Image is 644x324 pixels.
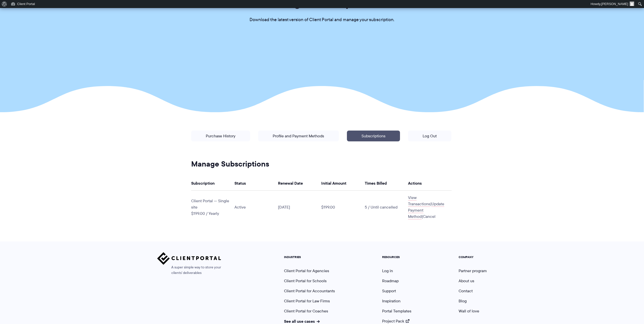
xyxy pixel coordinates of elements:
[408,195,430,207] a: View Transactions
[258,131,339,141] a: Profile and Payment Methods
[191,198,229,210] span: Client Portal — Single site
[191,131,250,141] a: Purchase History
[408,131,451,141] a: Log Out
[187,127,455,163] p: | | |
[234,204,246,210] span: Active
[408,176,452,191] th: Actions
[284,255,335,259] h5: INDUSTRIES
[408,191,452,224] td: | |
[365,204,397,210] span: 5 / Until cancelled
[601,2,628,6] span: [PERSON_NAME]
[284,278,327,284] a: Client Portal for Schools
[365,176,408,191] th: Times Billed
[382,288,396,294] a: Support
[191,211,219,216] span: $199.00 / Yearly
[250,16,394,24] p: Download the latest version of Client Portal and manage your subscription.
[321,176,365,191] th: Initial Amount
[347,131,400,141] a: Subscriptions
[382,298,400,304] a: Inspiration
[459,308,479,314] a: Wall of love
[408,201,444,219] a: Update Payment Method
[284,288,335,294] a: Client Portal for Accountants
[459,278,474,284] a: About us
[382,268,393,274] a: Log in
[382,308,411,314] a: Portal Templates
[191,176,235,191] th: Subscription
[459,298,467,304] a: Blog
[234,176,278,191] th: Status
[382,318,409,324] a: Project Pack
[157,265,221,276] span: A super simple way to store your clients' deliverables
[423,214,435,219] a: Cancel
[459,255,487,259] h5: COMPANY
[278,176,321,191] th: Renewal Date
[382,278,399,284] a: Roadmap
[382,255,411,259] h5: RESOURCES
[459,288,473,294] a: Contact
[321,204,335,210] span: $199.00
[284,308,328,314] a: Client Portal for Coaches
[284,268,329,274] a: Client Portal for Agencies
[284,298,330,304] a: Client Portal for Law Firms
[459,268,487,274] a: Partner program
[278,204,290,210] span: [DATE]
[191,159,452,169] h2: Manage Subscriptions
